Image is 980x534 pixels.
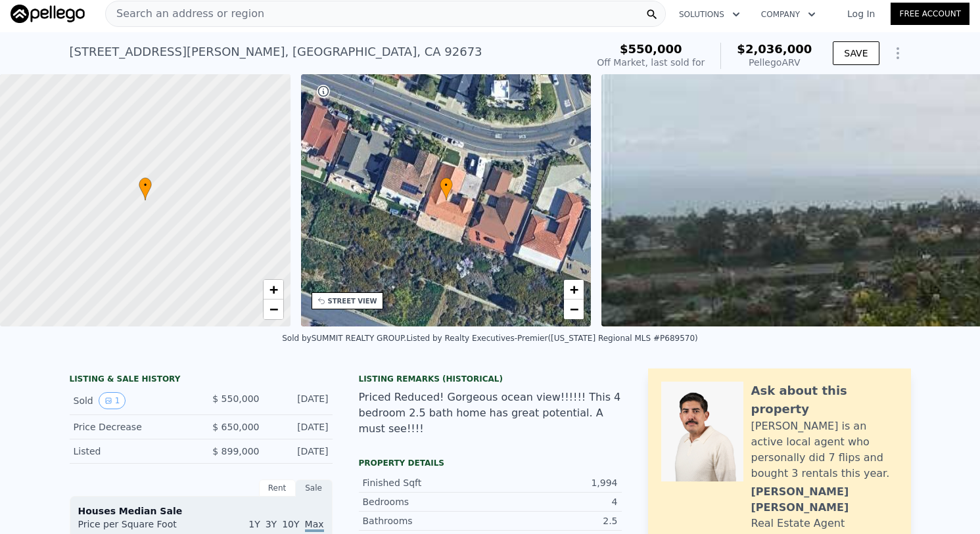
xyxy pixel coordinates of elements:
span: 10Y [282,519,299,529]
button: Company [751,3,826,26]
a: Zoom out [264,300,283,319]
a: Log In [831,7,891,20]
a: Zoom in [264,280,283,300]
span: 1Y [248,519,260,529]
a: Free Account [891,3,969,25]
div: Bedrooms [363,495,490,508]
div: Real Estate Agent [751,516,845,531]
div: [PERSON_NAME] is an active local agent who personally did 7 flips and bought 3 rentals this year. [751,418,898,481]
div: Listing Remarks (Historical) [359,374,622,384]
button: View historical data [99,392,126,409]
div: [DATE] [270,420,329,434]
span: + [570,281,578,298]
span: Max [305,519,324,532]
div: Ask about this property [751,382,898,418]
span: 3Y [266,519,277,529]
img: Pellego [11,5,85,23]
div: Houses Median Sale [78,504,324,518]
span: • [440,179,453,191]
div: Sold by SUMMIT REALTY GROUP . [282,334,406,343]
span: $ 899,000 [212,446,259,456]
div: 1,994 [490,476,618,489]
div: Sale [296,479,333,497]
div: 4 [490,495,618,508]
div: Listed by Realty Executives-Premier ([US_STATE] Regional MLS #P689570) [406,334,698,343]
button: Show Options [885,40,911,66]
div: [DATE] [270,445,329,458]
div: [STREET_ADDRESS][PERSON_NAME] , [GEOGRAPHIC_DATA] , CA 92673 [70,43,482,61]
span: • [139,179,152,191]
div: 2.5 [490,514,618,527]
button: Solutions [668,3,751,26]
div: STREET VIEW [328,296,377,306]
div: Price Decrease [74,420,191,434]
div: Off Market, last sold for [597,56,705,69]
span: $ 550,000 [212,393,259,404]
div: Finished Sqft [363,476,490,489]
div: Bathrooms [363,514,490,527]
span: − [570,301,578,317]
button: SAVE [833,41,879,65]
span: $ 650,000 [212,422,259,432]
span: + [269,281,277,298]
div: Property details [359,458,622,468]
span: − [269,301,277,317]
div: [DATE] [270,392,329,409]
span: $550,000 [620,42,682,56]
div: Rent [259,479,296,497]
div: LISTING & SALE HISTORY [70,374,333,387]
div: Listed [74,445,191,458]
div: Sold [74,392,191,409]
div: [PERSON_NAME] [PERSON_NAME] [751,484,898,516]
a: Zoom out [564,300,584,319]
span: $2,036,000 [737,42,812,56]
div: Pellego ARV [737,56,812,69]
span: Search an address or region [106,6,264,22]
div: • [139,177,152,200]
div: Priced Reduced! Gorgeous ocean view!!!!!! This 4 bedroom 2.5 bath home has great potential. A mus... [359,389,622,437]
div: • [440,177,453,200]
a: Zoom in [564,280,584,300]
